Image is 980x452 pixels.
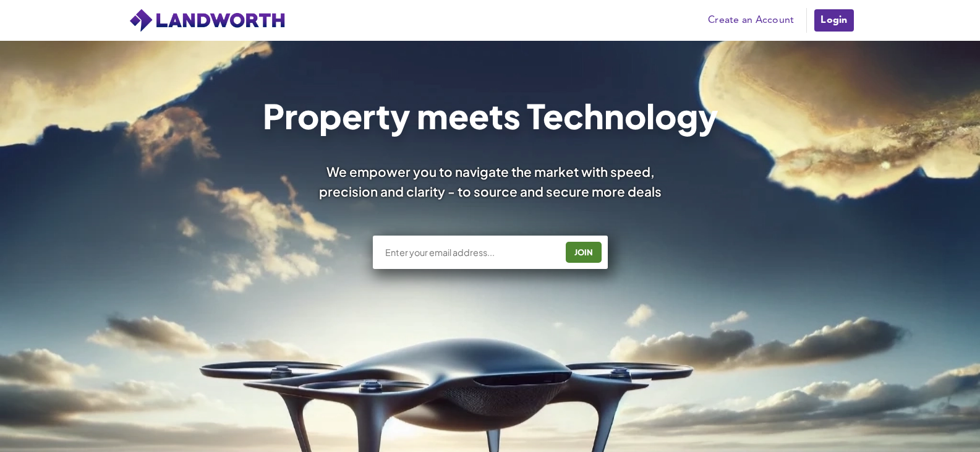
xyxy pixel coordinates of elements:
[262,99,718,132] h1: Property meets Technology
[569,242,598,262] div: JOIN
[566,242,602,263] button: JOIN
[384,246,556,258] input: Enter your email address...
[302,162,678,200] div: We empower you to navigate the market with speed, precision and clarity - to source and secure mo...
[813,8,854,33] a: Login
[702,11,800,30] a: Create an Account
